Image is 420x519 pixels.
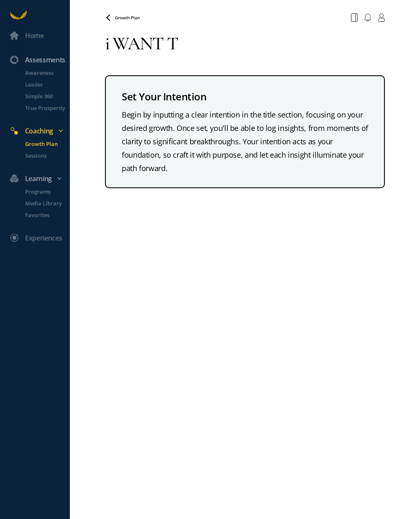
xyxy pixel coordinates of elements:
[25,30,44,41] div: Home
[25,211,68,219] p: Favorites
[15,92,70,100] a: Simple 360
[5,54,73,65] div: Assessments
[25,187,68,196] p: Programs
[25,199,68,207] p: Media Library
[5,173,73,184] div: Learning
[15,199,70,207] a: Media Library
[5,125,73,136] div: Coaching
[25,80,68,89] p: Leader
[25,104,68,112] p: True Prosperity
[15,69,70,77] a: Awareness
[25,140,68,148] p: Growth Plan
[15,80,70,89] a: Leader
[105,25,385,62] textarea: i WANT T
[15,151,70,160] a: Sessions
[122,89,368,105] div: Set Your Intention
[25,69,68,77] p: Awareness
[15,140,70,148] a: Growth Plan
[25,92,68,100] p: Simple 360
[15,187,70,196] a: Programs
[122,108,368,175] div: Begin by inputting a clear intention in the title section, focusing on your desired growth. Once ...
[15,211,70,219] a: Favorites
[25,151,68,160] p: Sessions
[25,233,62,243] div: Experiences
[115,15,140,20] span: Growth Plan
[15,104,70,112] a: True Prosperity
